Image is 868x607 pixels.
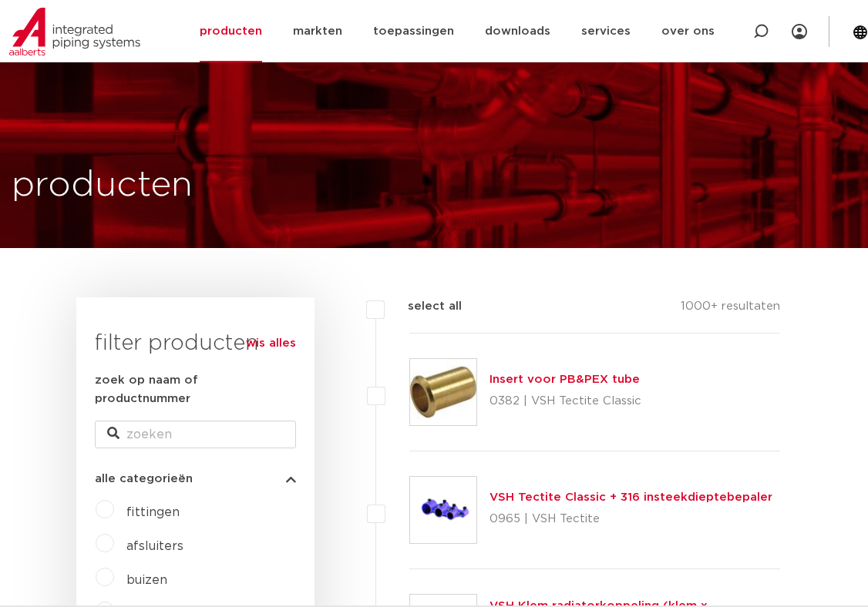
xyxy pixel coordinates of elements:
h3: filter producten [95,328,296,359]
img: Thumbnail for VSH Tectite Classic + 316 insteekdieptebepaler [410,477,476,543]
h1: producten [12,161,193,210]
a: VSH Tectite Classic + 316 insteekdieptebepaler [490,491,772,503]
a: wis alles [246,334,296,353]
p: 0382 | VSH Tectite Classic [490,389,641,414]
button: alle categorieën [95,473,296,485]
a: afsluiters [126,540,183,552]
a: Insert voor PB&PEX tube [490,374,640,385]
img: Thumbnail for Insert voor PB&PEX tube [410,359,476,425]
a: buizen [126,574,167,586]
span: alle categorieën [95,473,193,485]
a: fittingen [126,506,180,518]
label: select all [385,297,462,316]
p: 0965 | VSH Tectite [490,507,772,532]
label: zoek op naam of productnummer [95,371,296,408]
p: 1000+ resultaten [681,297,780,321]
input: zoeken [95,421,296,448]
